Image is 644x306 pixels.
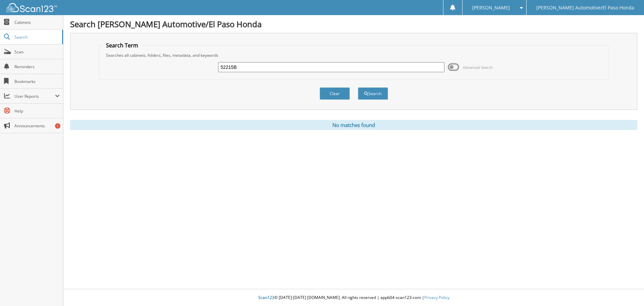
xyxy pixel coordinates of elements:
span: Search [14,34,59,40]
span: [PERSON_NAME] [472,6,510,10]
legend: Search Term [103,42,142,49]
span: Scan123 [258,295,274,300]
span: Help [14,108,60,114]
span: Scan [14,49,60,55]
div: No matches found [70,120,637,130]
button: Search [358,87,388,100]
div: Searches all cabinets, folders, files, metadata, and keywords [103,52,605,58]
span: Reminders [14,64,60,70]
span: Cabinets [14,19,60,25]
h1: Search [PERSON_NAME] Automotive/El Paso Honda [70,18,637,30]
img: scan123-logo-white.svg [7,3,57,12]
span: Advanced Search [463,65,493,70]
span: Announcements [14,123,60,129]
a: Privacy Policy [424,295,449,300]
span: User Reports [14,93,55,99]
button: Clear [320,87,350,100]
span: Bookmarks [14,79,60,84]
div: © [DATE]-[DATE] [DOMAIN_NAME]. All rights reserved | appb04-scan123-com | [63,290,644,306]
span: [PERSON_NAME] Automotive/El Paso Honda [536,6,634,10]
div: 1 [55,123,60,129]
